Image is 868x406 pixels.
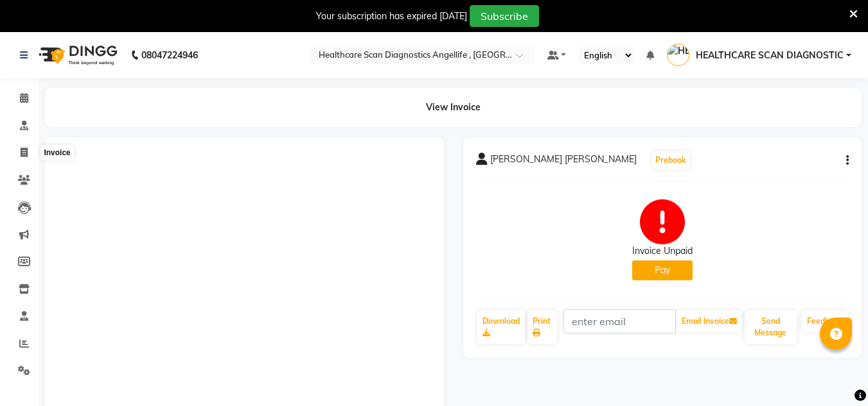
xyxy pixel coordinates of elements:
button: Send Message [745,310,797,344]
img: logo [33,37,121,73]
button: Pay [632,260,693,280]
div: Invoice [40,145,73,160]
span: HEALTHCARE SCAN DIAGNOSTIC [696,49,844,62]
div: View Invoice [45,88,862,127]
div: Your subscription has expired [DATE] [316,10,467,23]
button: Subscribe [470,5,539,27]
button: Email Invoice [677,310,742,332]
img: HEALTHCARE SCAN DIAGNOSTIC [667,44,689,66]
div: Invoice Unpaid [632,244,693,258]
a: Print [527,310,557,344]
b: 08047224946 [141,37,198,73]
span: [PERSON_NAME] [PERSON_NAME] [490,153,637,171]
a: Feedback [802,310,847,332]
a: Download [477,310,525,344]
button: Prebook [652,151,689,169]
input: enter email [563,309,676,334]
iframe: chat widget [814,355,855,393]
